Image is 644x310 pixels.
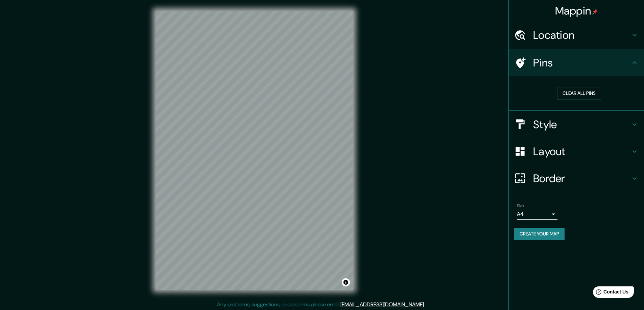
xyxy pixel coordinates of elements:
label: Size [517,203,524,208]
p: Any problems, suggestions, or concerns please email . [217,301,425,309]
img: pin-icon.png [592,9,598,15]
a: [EMAIL_ADDRESS][DOMAIN_NAME] [340,301,424,308]
div: A4 [517,209,557,220]
canvas: Map [156,11,353,290]
button: Clear all pins [557,87,601,100]
h4: Pins [533,56,630,69]
h4: Style [533,118,630,131]
button: Create your map [514,228,565,240]
div: Border [509,165,644,192]
button: Toggle attribution [342,278,350,286]
iframe: Help widget launcher [584,284,637,303]
div: Location [509,22,644,49]
h4: Layout [533,145,630,158]
h4: Mappin [555,4,598,18]
div: Pins [509,49,644,76]
div: . [425,301,426,309]
h4: Location [533,28,630,42]
div: Layout [509,138,644,165]
div: . [426,301,427,309]
h4: Border [533,172,630,185]
div: Style [509,111,644,138]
